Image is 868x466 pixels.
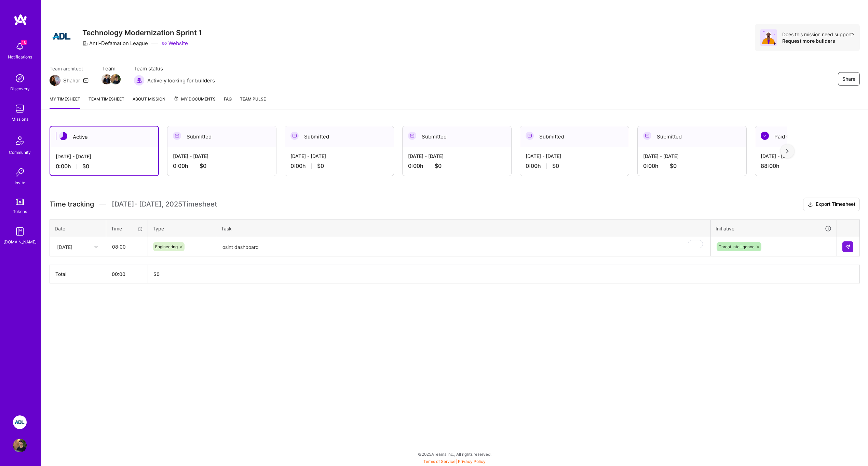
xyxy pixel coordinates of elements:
img: Team Member Avatar [101,74,112,84]
div: © 2025 ATeams Inc., All rights reserved. [41,445,868,463]
span: [DATE] - [DATE] , 2025 Timesheet [112,200,217,209]
div: Request more builders [782,38,854,44]
div: 0:00 h [408,162,506,170]
h3: Technology Modernization Sprint 1 [82,28,202,37]
a: About Mission [133,95,165,109]
div: Initiative [716,225,832,232]
span: Share [842,76,855,82]
img: Team Architect [50,75,60,86]
div: [DATE] - [DATE] [408,152,506,160]
a: Privacy Policy [458,459,486,464]
span: | [423,459,486,464]
div: [DOMAIN_NAME] [3,238,37,245]
span: 10 [21,40,27,45]
div: [DATE] - [DATE] [761,152,858,160]
th: Task [216,219,711,237]
img: discovery [13,71,27,85]
div: 0:00 h [290,162,388,170]
img: tokens [16,199,24,205]
img: Submitted [408,132,416,140]
div: Submitted [285,126,394,147]
div: [DATE] - [DATE] [173,152,271,160]
a: Terms of Service [423,459,456,464]
span: $0 [435,162,442,170]
div: [DATE] - [DATE] [56,153,153,160]
th: Type [148,219,216,237]
th: 00:00 [106,265,148,283]
div: 0:00 h [526,162,623,170]
input: HH:MM [107,238,147,256]
div: Notifications [8,53,32,61]
img: Submitted [173,132,181,140]
i: icon Mail [83,78,89,83]
div: [DATE] - [DATE] [290,152,388,160]
span: $0 [317,162,324,170]
div: Submitted [167,126,276,147]
img: Submitted [526,132,534,140]
div: null [842,241,854,252]
i: icon Chevron [94,245,98,249]
span: My Documents [174,95,216,103]
div: [DATE] [57,243,72,250]
div: Anti-Defamation League [82,40,148,47]
img: guide book [13,225,27,238]
button: Export Timesheet [803,198,860,211]
div: Time [111,225,143,232]
div: [DATE] - [DATE] [643,152,741,160]
div: Submitted [520,126,629,147]
span: Team Pulse [240,96,266,102]
img: Paid Out [761,132,769,140]
div: 0:00 h [643,162,741,170]
div: Shahar [63,77,80,84]
img: Submit [845,244,851,250]
a: Team timesheet [89,95,124,109]
span: $0 [200,162,206,170]
img: Actively looking for builders [134,75,145,86]
th: Date [50,219,106,237]
div: 0:00 h [56,163,153,170]
span: Time tracking [50,200,94,209]
img: Invite [13,165,27,179]
span: Team [102,65,120,72]
img: Active [59,132,67,140]
a: My timesheet [50,95,80,109]
img: Company Logo [50,24,74,49]
div: [DATE] - [DATE] [526,152,623,160]
div: 0:00 h [173,162,271,170]
span: $0 [552,162,559,170]
img: right [786,149,789,154]
span: $0 [670,162,677,170]
img: Avatar [760,29,777,46]
img: Submitted [290,132,299,140]
img: logo [14,14,27,26]
i: icon CompanyGray [82,41,88,46]
div: Does this mission need support? [782,31,854,38]
span: Threat Intelligence [719,244,755,249]
div: Submitted [638,126,746,147]
a: FAQ [224,95,232,109]
img: Community [12,132,28,149]
div: Discovery [10,85,30,92]
div: Missions [12,116,28,123]
img: bell [13,40,27,53]
div: Invite [15,179,25,186]
img: ADL: Technology Modernization Sprint 1 [13,415,27,429]
th: Total [50,265,106,283]
span: $0 [82,163,89,170]
a: Website [162,40,188,47]
span: Team status [134,65,215,72]
span: Actively looking for builders [147,77,215,84]
span: Team architect [50,65,89,72]
div: Community [9,149,31,156]
img: Submitted [643,132,651,140]
div: Paid Out [755,126,864,147]
img: Team Member Avatar [110,74,121,84]
i: icon Download [808,201,813,208]
span: $ 0 [153,271,160,277]
div: 88:00 h [761,162,858,170]
span: Engineering [155,244,178,249]
textarea: To enrich screen reader interactions, please activate Accessibility in Grammarly extension settings [217,238,710,256]
div: Tokens [13,208,27,215]
div: Submitted [403,126,511,147]
div: Active [50,127,158,147]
